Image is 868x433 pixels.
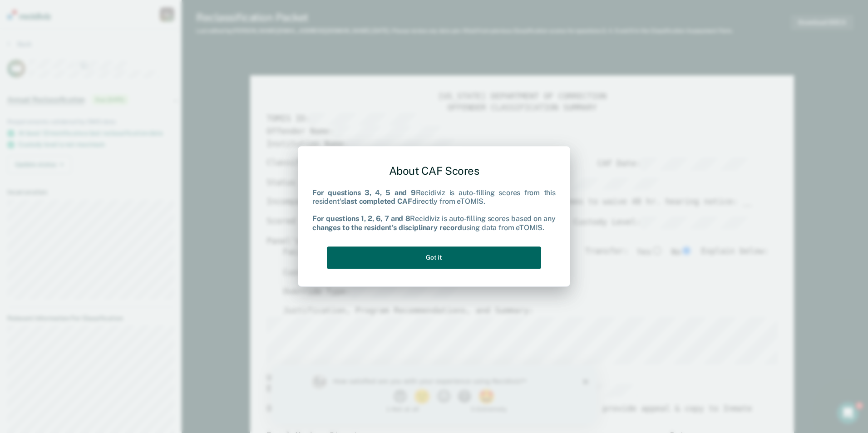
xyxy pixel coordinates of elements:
[312,157,556,185] div: About CAF Scores
[311,14,317,19] div: Close survey
[312,215,410,223] b: For questions 1, 2, 6, 7 and 8
[122,25,138,38] button: 1
[40,9,54,24] img: Profile image for Kim
[62,12,271,20] div: How satisfied are you with your experience using Recidiviz?
[312,188,416,197] b: For questions 3, 4, 5 and 9
[199,41,285,47] div: 5 - Extremely
[165,25,181,38] button: 3
[62,41,148,47] div: 1 - Not at all
[327,246,541,269] button: Got it
[207,25,225,38] button: 5
[312,188,556,232] div: Recidiviz is auto-filling scores from this resident's directly from eTOMIS. Recidiviz is auto-fil...
[142,25,161,38] button: 2
[186,25,202,38] button: 4
[312,223,462,232] b: changes to the resident's disciplinary record
[344,197,412,206] b: last completed CAF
